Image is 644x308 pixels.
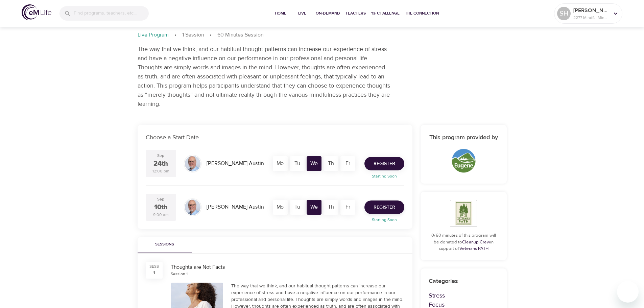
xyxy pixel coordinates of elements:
div: We [307,156,321,171]
div: Mo [273,200,288,215]
p: 0/60 minutes of this program will be donated to in support of [429,232,499,252]
iframe: Button to launch messaging window [617,281,639,303]
span: The Connection [405,10,439,17]
p: Starting Soon [360,173,408,179]
div: Tu [290,156,305,171]
input: Find programs, teachers, etc... [74,6,149,21]
a: Cleanup Crew [462,239,490,245]
div: 24th [153,159,168,169]
p: Stress [429,291,499,300]
div: Session 1 [171,271,188,277]
p: 1 Session [182,31,204,39]
div: 12:00 pm [152,168,169,174]
div: SH [557,7,571,20]
span: On-Demand [316,10,340,17]
div: Sep [157,196,164,202]
div: 1 [153,269,155,276]
div: [PERSON_NAME] Austin [204,157,266,170]
p: [PERSON_NAME] : ) [573,6,609,15]
img: city%20of%20eugene%20logo.png [451,148,476,173]
div: Mo [273,156,288,171]
span: Teachers [345,10,366,17]
div: Sep [157,153,164,159]
p: Starting Soon [360,217,408,223]
div: Thoughts are Not Facts [171,263,404,271]
span: 1% Challenge [371,10,400,17]
p: Choose a Start Date [146,133,404,142]
div: Tu [290,200,305,215]
h6: This program provided by [429,133,499,143]
div: Th [324,200,338,215]
span: Sessions [142,241,188,248]
a: Veterans PATH [459,246,488,251]
span: Register [374,203,395,212]
div: We [307,200,321,215]
p: 2277 Mindful Minutes [573,15,609,21]
div: Th [324,156,338,171]
span: Register [374,160,395,168]
button: Register [364,200,404,214]
p: Live Program [138,31,169,39]
div: SESS [149,264,159,269]
img: logo [22,4,51,20]
div: [PERSON_NAME] Austin [204,200,266,214]
p: Categories [429,277,499,286]
div: 10th [154,203,168,212]
p: 60 Minutes Session [217,31,263,39]
span: Live [294,10,310,17]
div: 9:00 am [153,212,169,218]
div: Fr [340,200,355,215]
p: The way that we think, and our habitual thought patterns can increase our experience of stress an... [138,45,391,109]
div: Fr [340,156,355,171]
button: Register [364,157,404,170]
span: Home [272,10,289,17]
nav: breadcrumb [138,31,507,39]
